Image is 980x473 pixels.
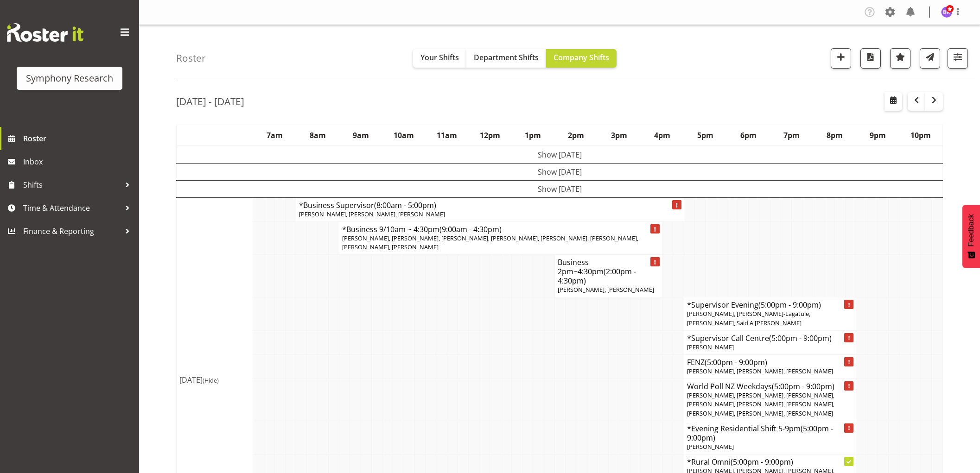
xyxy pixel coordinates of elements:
span: Shifts [23,178,121,192]
span: (Hide) [203,376,219,385]
span: (9:00am - 4:30pm) [439,224,502,234]
span: (5:00pm - 9:00pm) [758,300,821,310]
th: 10pm [899,125,943,146]
th: 9pm [856,125,899,146]
h4: *Supervisor Call Centre [687,334,853,343]
th: 11am [426,125,469,146]
th: 12pm [468,125,511,146]
span: (5:00pm - 9:00pm) [731,457,793,467]
th: 10am [382,125,426,146]
button: Department Shifts [466,49,546,68]
th: 5pm [684,125,727,146]
span: Department Shifts [474,52,539,63]
td: Show [DATE] [177,180,943,197]
th: 2pm [554,125,598,146]
button: Company Shifts [546,49,617,68]
th: 7pm [770,125,813,146]
th: 4pm [641,125,684,146]
span: (5:00pm - 9:00pm) [687,423,833,443]
span: [PERSON_NAME], [PERSON_NAME], [PERSON_NAME] [299,210,445,218]
h4: Business 2pm~4:30pm [558,258,659,285]
span: (5:00pm - 9:00pm) [769,333,832,343]
span: Roster [23,132,134,145]
span: [PERSON_NAME], [PERSON_NAME] [558,285,654,294]
td: Show [DATE] [177,163,943,180]
th: 9am [339,125,382,146]
button: Select a specific date within the roster. [885,92,902,111]
span: (2:00pm - 4:30pm) [558,266,636,286]
span: [PERSON_NAME], [PERSON_NAME], [PERSON_NAME], [PERSON_NAME], [PERSON_NAME], [PERSON_NAME], [PERSON... [342,234,638,251]
span: Inbox [23,155,134,169]
button: Filter Shifts [948,48,968,69]
th: 3pm [598,125,641,146]
span: Company Shifts [554,52,609,63]
button: Highlight an important date within the roster. [890,48,910,69]
span: Your Shifts [420,52,459,63]
img: bhavik-kanna1260.jpg [941,6,952,18]
h4: *Rural Omni [687,457,853,467]
h4: *Supervisor Evening [687,300,853,309]
span: (5:00pm - 9:00pm) [705,357,767,367]
button: Add a new shift [831,48,851,69]
span: [PERSON_NAME], [PERSON_NAME]-Lagatule, [PERSON_NAME], Said A [PERSON_NAME] [687,309,810,327]
th: 7am [253,125,296,146]
button: Feedback - Show survey [962,205,980,268]
div: Symphony Research [26,71,113,85]
span: [PERSON_NAME] [687,343,734,351]
button: Your Shifts [413,49,466,68]
th: 8pm [813,125,856,146]
h4: *Business Supervisor [299,201,681,210]
td: Show [DATE] [177,146,943,164]
th: 6pm [727,125,770,146]
h4: *Business 9/10am ~ 4:30pm [342,225,659,234]
h2: [DATE] - [DATE] [176,95,244,107]
h4: *Evening Residential Shift 5-9pm [687,424,853,442]
th: 8am [296,125,339,146]
span: (5:00pm - 9:00pm) [772,381,834,391]
th: 1pm [511,125,554,146]
span: Finance & Reporting [23,224,121,238]
span: (8:00am - 5:00pm) [374,200,436,210]
span: [PERSON_NAME] [687,442,734,451]
button: Send a list of all shifts for the selected filtered period to all rostered employees. [920,48,940,69]
span: [PERSON_NAME], [PERSON_NAME], [PERSON_NAME] [687,367,833,375]
button: Download a PDF of the roster according to the set date range. [860,48,881,69]
h4: World Poll NZ Weekdays [687,382,853,391]
h4: FENZ [687,358,853,367]
img: Rosterit website logo [7,23,83,42]
span: Time & Attendance [23,201,121,215]
span: Feedback [967,214,975,246]
span: [PERSON_NAME], [PERSON_NAME], [PERSON_NAME], [PERSON_NAME], [PERSON_NAME], [PERSON_NAME], [PERSON... [687,391,834,417]
h4: Roster [176,53,206,63]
